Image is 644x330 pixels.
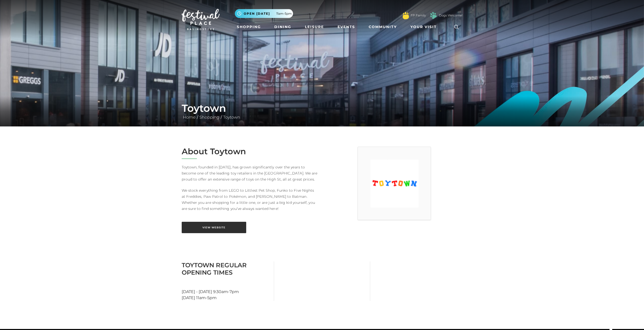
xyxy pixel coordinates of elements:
[182,102,463,114] h1: Toytown
[276,11,292,16] span: 11am-5pm
[303,22,326,32] a: Leisure
[336,22,357,32] a: Events
[244,11,270,16] span: Open [DATE]
[182,164,318,182] p: Toytown, founded in [DATE], has grown significantly over the years to become one of the leading t...
[439,13,463,18] a: Dogs Welcome!
[272,22,293,32] a: Dining
[182,222,246,233] a: View Website
[235,22,263,32] a: Shopping
[222,115,241,120] a: Toytown
[182,187,318,212] p: We stock everything from LEGO to Littlest Pet Shop, Funko to Five Nights at Freddies, Paw Patrol ...
[367,22,399,32] a: Community
[182,9,220,30] img: Festival Place Logo
[182,147,318,156] h2: About Toytown
[408,22,441,32] a: Your Visit
[198,115,221,120] a: Shopping
[178,261,274,301] div: [DATE] - [DATE] 9:30am-7pm [DATE] 11am-5pm
[178,102,466,120] div: / /
[182,115,197,120] a: Home
[182,261,270,276] h3: Toytown Regular Opening Times
[235,9,293,18] button: Open [DATE] 11am-5pm
[411,13,426,18] a: FP Family
[410,24,437,30] span: Your Visit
